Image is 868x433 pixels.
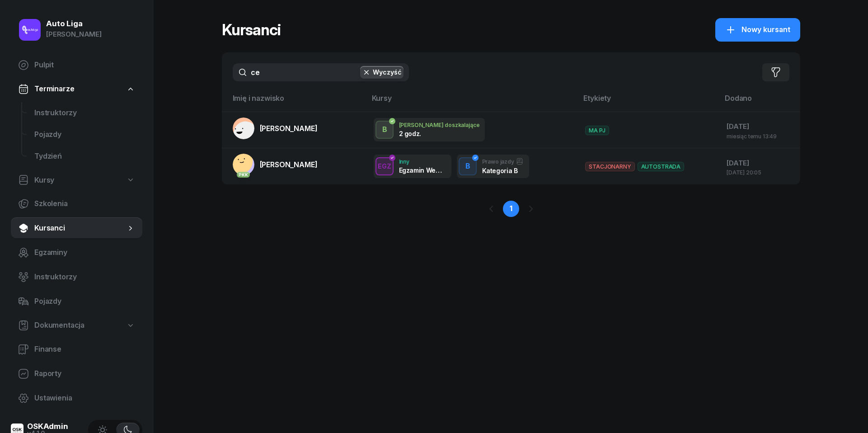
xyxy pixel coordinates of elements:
[27,124,142,146] a: Pojazdy
[34,368,135,380] span: Raporty
[482,158,523,165] div: Prawo jazdy
[46,28,102,40] div: [PERSON_NAME]
[233,63,409,81] input: Szukaj
[27,146,142,167] a: Tydzień
[34,296,135,307] span: Pojazdy
[375,157,394,175] button: EGZ
[34,198,135,210] span: Szkolenia
[233,154,318,175] a: PKK[PERSON_NAME]
[11,54,142,76] a: Pulpit
[375,121,394,139] button: B
[222,22,281,38] h1: Kursanci
[399,159,446,165] div: Inny
[638,162,684,171] span: AUTOSTRADA
[11,170,142,191] a: Kursy
[727,121,793,132] div: [DATE]
[34,392,135,404] span: Ustawienia
[399,122,480,128] div: [PERSON_NAME] doszkalające
[34,247,135,259] span: Egzaminy
[222,92,366,112] th: Imię i nazwisko
[727,133,793,139] div: miesiąc temu 13:49
[260,124,318,133] span: [PERSON_NAME]
[399,166,446,174] div: Egzamin Wewnętrzny
[34,83,74,95] span: Terminarze
[34,59,135,71] span: Pulpit
[34,174,54,186] span: Kursy
[11,315,142,336] a: Dokumentacja
[727,169,793,175] div: [DATE] 20:05
[585,162,634,171] span: STACJONARNY
[741,24,790,36] span: Nowy kursant
[260,160,318,169] span: [PERSON_NAME]
[11,79,142,99] a: Terminarze
[459,157,477,175] button: B
[585,126,609,135] span: MA PJ
[11,266,142,288] a: Instruktorzy
[34,129,135,141] span: Pojazdy
[11,339,142,360] a: Finanse
[46,20,102,28] div: Auto Liga
[34,151,135,162] span: Tydzień
[578,92,719,112] th: Etykiety
[11,242,142,264] a: Egzaminy
[27,102,142,124] a: Instruktorzy
[360,66,404,79] button: Wyczyść
[34,271,135,283] span: Instruktorzy
[378,122,390,138] div: B
[27,423,68,430] div: OSKAdmin
[34,107,135,119] span: Instruktorzy
[11,193,142,215] a: Szkolenia
[399,130,446,137] div: 2 godz.
[34,222,126,234] span: Kursanci
[461,159,474,174] div: B
[374,160,395,172] div: EGZ
[482,167,523,174] div: Kategoria B
[715,18,800,42] button: Nowy kursant
[237,172,250,178] div: PKK
[727,157,793,169] div: [DATE]
[233,118,318,139] a: [PERSON_NAME]
[366,92,578,112] th: Kursy
[11,291,142,312] a: Pojazdy
[719,92,800,112] th: Dodano
[34,344,135,355] span: Finanse
[11,387,142,409] a: Ustawienia
[34,320,84,331] span: Dokumentacja
[11,363,142,385] a: Raporty
[11,217,142,239] a: Kursanci
[503,201,519,217] a: 1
